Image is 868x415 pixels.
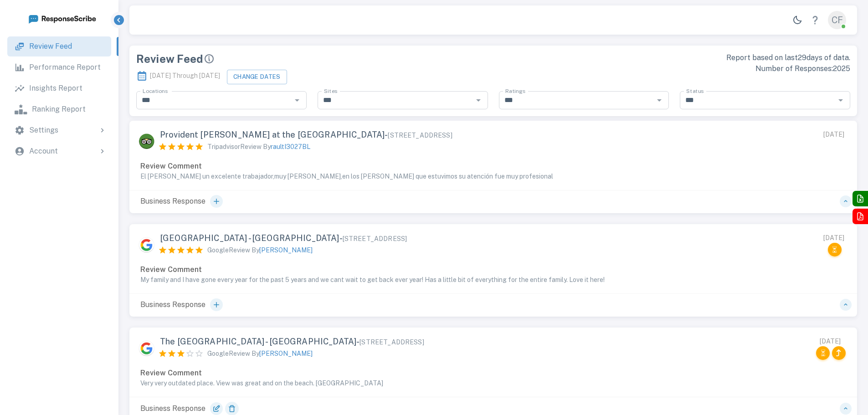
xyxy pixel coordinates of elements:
p: Account [29,146,58,157]
span: [STREET_ADDRESS] [388,132,452,139]
div: [DATE] [823,130,844,139]
p: Ranking Report [32,104,86,115]
p: Settings [29,125,58,136]
span: [GEOGRAPHIC_DATA] - [GEOGRAPHIC_DATA] - [160,233,407,243]
p: Business Response [135,195,228,208]
span: The [GEOGRAPHIC_DATA] - [GEOGRAPHIC_DATA] - [160,337,424,347]
p: My family and I have gone every year for the past 5 years and we cant wait to get back ever year!... [140,275,846,284]
label: Status [686,87,704,95]
button: Export to Excel [853,191,868,206]
p: Insights Report [29,83,82,94]
button: Open [834,94,847,107]
p: Review Feed [29,41,72,52]
div: Account [7,141,111,161]
p: Review Comment [140,161,846,172]
label: Locations [143,87,168,95]
div: CF [828,11,846,29]
img: Google [139,237,154,253]
p: Report based on last 29 days of data. [499,52,851,63]
img: Google [139,340,154,356]
div: [DATE] [820,337,841,346]
button: This response is in the posting queue and will be on the live site shortly. [816,346,830,360]
button: Open [653,94,666,107]
button: Export to PDF [853,209,868,224]
span: [STREET_ADDRESS] [360,338,424,346]
button: Open [472,94,485,107]
img: logo [28,13,96,24]
span: [PERSON_NAME] [259,350,313,357]
p: Tripadvisor Review By [207,142,310,152]
a: Insights Report [7,78,111,98]
p: Very very outdated place. View was great and on the beach. [GEOGRAPHIC_DATA] [140,379,846,388]
a: Help Center [806,11,824,29]
a: Review Feed [7,36,111,56]
a: Ranking Report [7,99,111,119]
label: Ratings [505,87,525,95]
span: raultI3027BL [271,143,310,150]
p: El [PERSON_NAME] un excelente trabajador,muy [PERSON_NAME],en los [PERSON_NAME] que estuvimos su ... [140,172,846,181]
button: This response was sent to you via email and/or sms for approval. [832,346,846,360]
p: Google Review By [207,246,313,255]
p: Performance Report [29,62,101,73]
span: [PERSON_NAME] [259,246,313,254]
p: [DATE] Through [DATE] [136,67,220,85]
img: Tripadvisor [139,133,154,149]
span: Provident [PERSON_NAME] at the [GEOGRAPHIC_DATA] - [160,130,452,140]
p: Number of Responses: 2025 [499,63,851,74]
span: [STREET_ADDRESS] [343,235,407,242]
div: [DATE] [823,233,844,243]
button: This response is in the posting queue and will be on the live site shortly. [828,243,842,256]
p: Review Comment [140,368,846,379]
button: Open [291,94,303,107]
div: Review Feed [136,52,488,65]
p: Business Response [135,298,228,311]
div: Settings [7,120,111,140]
p: Google Review By [207,349,313,359]
label: Sites [324,87,337,95]
button: Change Dates [227,70,287,84]
p: Review Comment [140,264,846,275]
a: Performance Report [7,57,111,77]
